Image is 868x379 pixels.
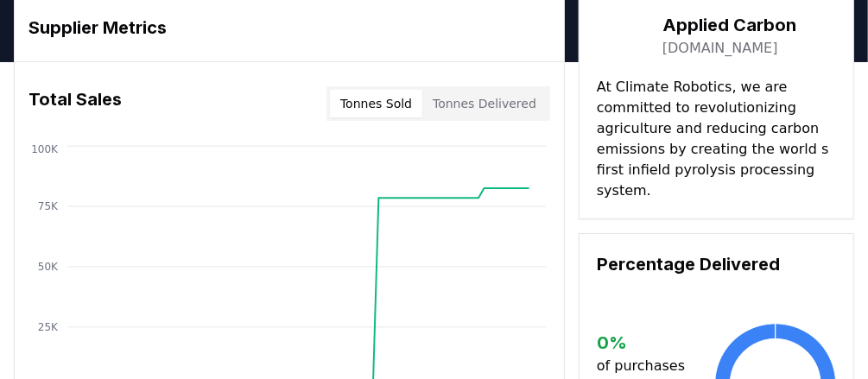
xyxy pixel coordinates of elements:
[422,90,547,117] button: Tonnes Delivered
[330,90,422,117] button: Tonnes Sold
[29,86,122,121] h3: Total Sales
[597,330,715,356] h3: 0 %
[597,77,836,201] p: At Climate Robotics, we are committed to revolutionizing agriculture and reducing carbon emission...
[38,200,59,212] tspan: 75K
[38,321,59,333] tspan: 25K
[662,38,778,59] a: [DOMAIN_NAME]
[38,261,59,273] tspan: 50K
[31,143,59,155] tspan: 100K
[662,12,796,38] h3: Applied Carbon
[597,11,645,60] img: Applied Carbon-logo
[597,251,836,277] h3: Percentage Delivered
[29,15,550,41] h3: Supplier Metrics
